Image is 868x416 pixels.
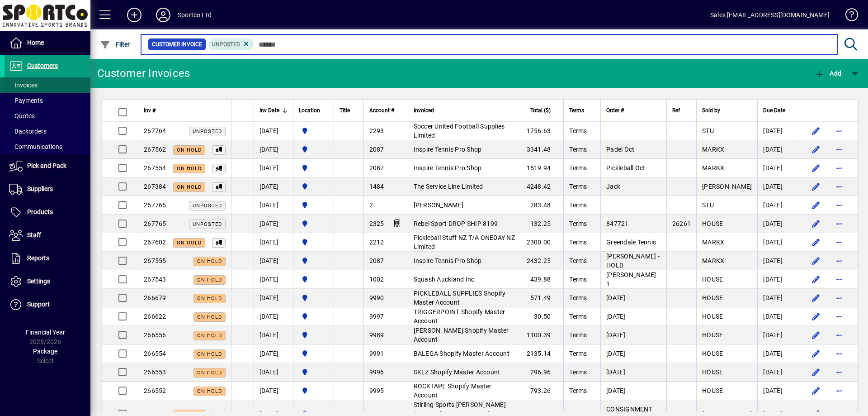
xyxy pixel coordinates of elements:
[763,105,793,115] div: Due Date
[299,330,328,340] span: Sportco Ltd Warehouse
[606,183,620,190] span: Jack
[299,274,328,284] span: Sportco Ltd Warehouse
[369,220,384,227] span: 2325
[144,239,166,246] span: 267602
[369,294,384,301] span: 9990
[5,178,90,201] a: Suppliers
[9,97,43,104] span: Payments
[672,105,680,115] span: Ref
[808,124,823,138] button: Edit
[5,32,90,54] a: Home
[299,256,328,266] span: Sportco Ltd Warehouse
[757,159,799,177] td: [DATE]
[606,164,646,172] span: Pickleball Oct
[702,127,714,134] span: STU
[757,177,799,196] td: [DATE]
[606,105,661,115] div: Order #
[27,162,66,169] span: Pick and Pack
[254,363,293,382] td: [DATE]
[197,370,222,376] span: On hold
[98,36,132,53] button: Filter
[414,183,483,190] span: The Service Line Limited
[832,346,846,361] button: More options
[27,39,44,46] span: Home
[757,233,799,252] td: [DATE]
[369,350,384,357] span: 9991
[832,216,846,231] button: More options
[340,105,350,115] span: Title
[369,183,384,190] span: 1484
[702,201,714,209] span: STU
[369,313,384,320] span: 9997
[832,142,846,157] button: More options
[757,122,799,140] td: [DATE]
[606,294,626,301] span: [DATE]
[254,233,293,252] td: [DATE]
[144,164,166,172] span: 267554
[5,77,90,93] a: Invoices
[832,365,846,379] button: More options
[832,198,846,212] button: More options
[832,309,846,324] button: More options
[299,293,328,303] span: Sportco Ltd Warehouse
[299,386,328,396] span: Sportco Ltd Warehouse
[414,257,482,264] span: Inspire Tennis Pro Shop
[177,184,202,190] span: On hold
[197,388,222,394] span: On hold
[299,200,328,210] span: Sportco Ltd Warehouse
[606,239,656,246] span: Greendale Tennis
[606,368,626,376] span: [DATE]
[808,346,823,361] button: Edit
[197,258,222,264] span: On hold
[27,185,53,192] span: Suppliers
[299,367,328,377] span: Sportco Ltd Warehouse
[27,231,41,239] span: Staff
[369,164,384,172] span: 2087
[254,177,293,196] td: [DATE]
[757,196,799,215] td: [DATE]
[757,289,799,307] td: [DATE]
[702,164,724,172] span: MARKX
[299,219,328,229] span: Sportco Ltd Warehouse
[369,331,384,339] span: 9989
[259,105,288,115] div: Inv Date
[340,105,358,115] div: Title
[414,220,498,227] span: Rebel Sport DROP SHIP 8199
[254,215,293,233] td: [DATE]
[702,146,724,153] span: MARKX
[254,196,293,215] td: [DATE]
[414,105,434,115] span: Invoiced
[299,237,328,247] span: Sportco Ltd Warehouse
[569,257,587,264] span: Terms
[5,93,90,108] a: Payments
[120,7,149,23] button: Add
[814,70,841,77] span: Add
[569,146,587,153] span: Terms
[5,139,90,154] a: Communications
[569,201,587,209] span: Terms
[144,294,166,301] span: 266679
[757,326,799,344] td: [DATE]
[606,220,629,227] span: 847721
[569,294,587,301] span: Terms
[808,179,823,194] button: Edit
[369,257,384,264] span: 2087
[144,183,166,190] span: 267384
[299,126,328,136] span: Sportco Ltd Warehouse
[757,382,799,400] td: [DATE]
[5,247,90,270] a: Reports
[702,183,752,190] span: [PERSON_NAME]
[527,105,559,115] div: Total ($)
[197,333,222,339] span: On hold
[702,276,723,283] span: HOUSE
[9,112,35,120] span: Quotes
[5,201,90,224] a: Products
[702,350,723,357] span: HOUSE
[521,252,564,270] td: 2432.25
[254,382,293,400] td: [DATE]
[808,291,823,305] button: Edit
[569,313,587,320] span: Terms
[144,368,166,376] span: 266553
[144,387,166,394] span: 266552
[27,62,58,69] span: Customers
